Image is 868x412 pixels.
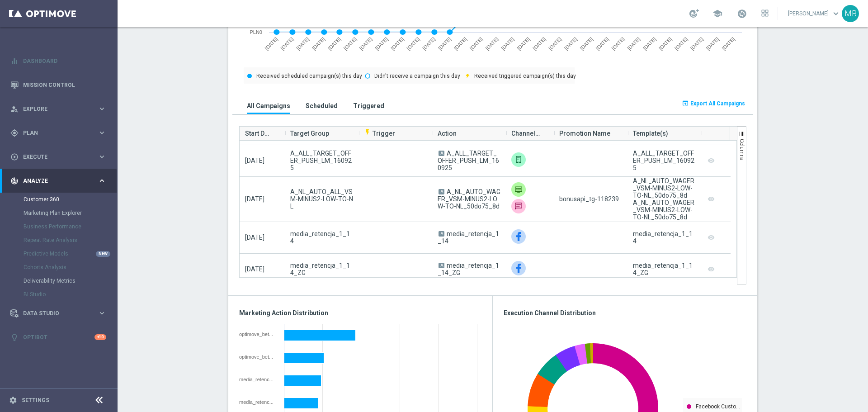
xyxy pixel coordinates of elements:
[658,36,673,51] text: [DATE]
[10,129,98,137] div: Plan
[10,105,107,113] button: person_search Explore keyboard_arrow_right
[439,151,444,156] span: A
[9,396,17,404] i: settings
[511,199,526,213] img: SMS
[705,36,720,51] text: [DATE]
[674,36,689,51] text: [DATE]
[98,176,106,185] i: keyboard_arrow_right
[353,102,384,110] h3: Triggered
[98,152,106,161] i: keyboard_arrow_right
[24,247,117,260] div: Predictive Models
[10,177,107,185] button: track_changes Analyze keyboard_arrow_right
[633,124,668,142] span: Template(s)
[485,36,500,51] text: [DATE]
[611,36,626,51] text: [DATE]
[311,36,326,51] text: [DATE]
[290,150,353,171] span: A_ALL_TARGET_OFFER_PUSH_LM_160925
[374,36,389,51] text: [DATE]
[23,325,94,349] a: Optibot
[532,36,547,51] text: [DATE]
[245,124,272,142] span: Start Date
[10,57,107,65] button: equalizer Dashboard
[23,178,98,184] span: Analyze
[10,81,107,89] div: Mission Control
[351,97,387,114] button: Triggered
[24,206,117,220] div: Marketing Plan Explorer
[245,265,264,273] span: [DATE]
[511,124,541,142] span: Channel(s)
[295,36,310,51] text: [DATE]
[390,36,405,51] text: [DATE]
[239,399,278,405] div: media_retencja_1_14_ZG
[439,189,444,194] span: A
[245,234,264,241] span: [DATE]
[10,129,107,137] button: gps_fixed Plan keyboard_arrow_right
[547,36,562,51] text: [DATE]
[469,36,484,51] text: [DATE]
[250,29,262,35] text: PLN0
[24,209,94,217] a: Marketing Plan Explorer
[10,309,98,317] div: Data Studio
[438,262,499,276] span: media_retencja_1_14_ZG
[406,36,420,51] text: [DATE]
[239,331,278,337] div: optimove_bet_1D_plus
[290,188,353,210] span: A_NL_AUTO_ALL_VSM-MINUS2-LOW-TO-NL
[364,130,395,137] span: Trigger
[10,105,98,113] div: Explore
[23,311,98,316] span: Data Studio
[438,230,499,245] span: media_retencja_1_14
[327,36,342,51] text: [DATE]
[24,260,117,274] div: Cohorts Analysis
[10,153,19,161] i: play_circle_outline
[359,36,373,51] text: [DATE]
[633,199,696,221] div: A_NL_AUTO_WAGER_VSM-MINUS2-LOW-TO-NL_50do75_8d
[245,157,264,164] span: [DATE]
[680,97,746,110] button: open_in_browser Export All Campaigns
[24,288,117,301] div: BI Studio
[10,129,19,137] i: gps_fixed
[23,49,106,73] a: Dashboard
[245,195,264,203] span: [DATE]
[439,263,444,268] span: A
[682,99,689,107] i: open_in_browser
[279,36,294,51] text: [DATE]
[842,5,859,22] div: MB
[689,36,704,51] text: [DATE]
[633,262,696,276] div: media_retencja_1_14_ZG
[10,325,106,349] div: Optibot
[504,309,746,317] h3: Execution Channel Distribution
[642,36,657,51] text: [DATE]
[256,73,362,79] text: Received scheduled campaign(s) this day
[23,106,98,112] span: Explore
[633,177,696,199] div: A_NL_AUTO_WAGER_VSM-MINUS2-LOW-TO-NL_50do75_8d
[10,105,19,113] i: person_search
[364,128,371,136] i: flash_on
[10,334,107,341] button: lightbulb Optibot +10
[579,36,594,51] text: [DATE]
[438,150,499,171] span: A_ALL_TARGET_OFFER_PUSH_LM_160925
[563,36,578,51] text: [DATE]
[290,262,353,276] span: media_retencja_1_14_ZG
[421,36,436,51] text: [DATE]
[10,177,98,185] div: Analyze
[98,128,106,137] i: keyboard_arrow_right
[712,9,722,19] span: school
[24,277,94,284] a: Deliverability Metrics
[98,309,106,317] i: keyboard_arrow_right
[511,229,526,244] div: Facebook Custom Audience
[439,231,444,237] span: A
[511,152,526,167] img: XtremePush
[516,36,531,51] text: [DATE]
[690,100,745,107] span: Export All Campaigns
[24,233,117,247] div: Repeat Rate Analysis
[511,261,526,275] img: Facebook Custom Audience
[94,334,106,340] div: +10
[633,230,696,245] div: media_retencja_1_14
[306,102,338,110] h3: Scheduled
[343,36,358,51] text: [DATE]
